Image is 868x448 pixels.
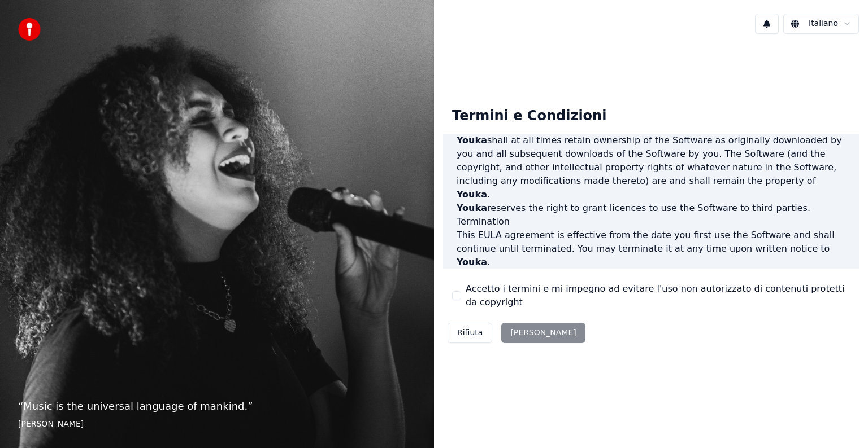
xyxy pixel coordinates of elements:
[18,419,416,430] footer: [PERSON_NAME]
[457,215,845,229] h3: Termination
[457,189,487,200] span: Youka
[448,323,492,343] button: Rifiuta
[457,257,487,267] span: Youka
[457,203,487,213] span: Youka
[457,135,487,146] span: Youka
[457,229,845,269] p: This EULA agreement is effective from the date you first use the Software and shall continue unti...
[466,282,850,309] label: Accetto i termini e mi impegno ad evitare l'uso non autorizzato di contenuti protetti da copyright
[443,98,615,134] div: Termini e Condizioni
[18,398,416,414] p: “ Music is the universal language of mankind. ”
[457,201,845,215] p: reserves the right to grant licences to use the Software to third parties.
[18,18,41,41] img: youka
[457,134,845,201] p: shall at all times retain ownership of the Software as originally downloaded by you and all subse...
